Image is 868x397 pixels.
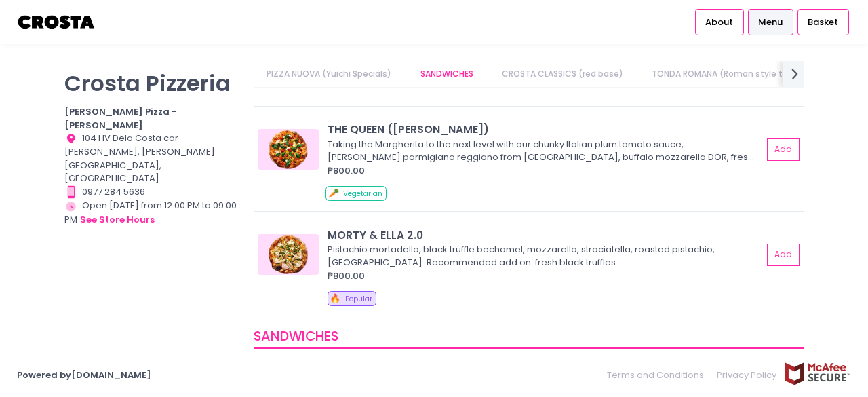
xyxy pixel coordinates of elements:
[328,227,762,243] div: MORTY & ELLA 2.0
[607,362,711,388] a: Terms and Conditions
[258,129,319,170] img: THE QUEEN (Margherita)
[328,138,758,164] div: Taking the Margherita to the next level with our chunky Italian plum tomato sauce, [PERSON_NAME] ...
[64,70,237,96] p: Crosta Pizzeria
[639,61,837,87] a: TONDA ROMANA (Roman style thin crust)
[328,243,758,269] div: Pistachio mortadella, black truffle bechamel, mozzarella, straciatella, roasted pistachio, [GEOGR...
[258,234,319,275] img: MORTY & ELLA 2.0
[407,61,486,87] a: SANDWICHES
[758,16,783,29] span: Menu
[64,199,237,227] div: Open [DATE] from 12:00 PM to 09:00 PM
[328,78,378,91] span: 5 items left!
[767,244,800,266] button: Add
[328,164,762,178] div: ₱800.00
[330,292,340,305] span: 🔥
[783,362,851,385] img: mcafee-secure
[328,269,762,283] div: ₱800.00
[79,212,155,227] button: see store hours
[254,327,338,345] span: SANDWICHES
[488,61,636,87] a: CROSTA CLASSICS (red base)
[254,61,405,87] a: PIZZA NUOVA (Yuichi Specials)
[328,187,339,200] span: 🥕
[705,16,733,29] span: About
[17,368,151,381] a: Powered by[DOMAIN_NAME]
[711,362,784,388] a: Privacy Policy
[695,9,744,35] a: About
[64,185,237,199] div: 0977 284 5636
[64,132,237,185] div: 104 HV Dela Costa cor [PERSON_NAME], [PERSON_NAME][GEOGRAPHIC_DATA], [GEOGRAPHIC_DATA]
[64,105,177,132] b: [PERSON_NAME] Pizza - [PERSON_NAME]
[345,294,372,304] span: Popular
[343,189,382,199] span: Vegetarian
[328,121,762,137] div: THE QUEEN ([PERSON_NAME])
[808,16,838,29] span: Basket
[767,138,800,161] button: Add
[748,9,793,35] a: Menu
[17,10,96,34] img: logo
